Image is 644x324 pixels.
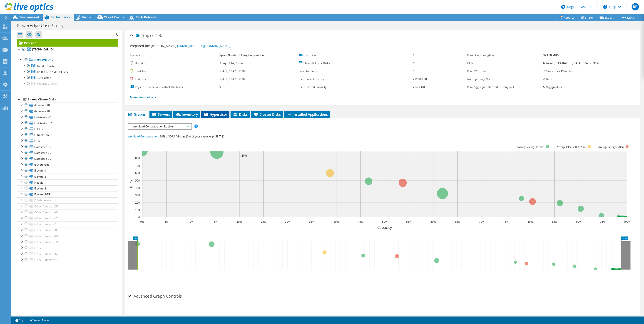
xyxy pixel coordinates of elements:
[17,257,118,263] a: C-Sec-Datastore72
[17,197,118,203] a: ISO datastore
[130,53,219,57] label: Account
[130,69,219,73] label: Start Time
[527,220,533,224] text: 80%
[503,220,509,224] text: 75%
[596,14,617,21] a: Export
[135,179,140,182] text: 500
[17,215,118,221] a: C-Sec-Datastore70
[299,77,413,81] label: Used Local Capacity
[253,112,281,117] span: Cluster Disks
[128,135,159,138] span: Workload Concentration:
[600,220,606,224] text: 95%
[17,126,118,132] a: C-ISOs
[543,85,562,89] b: 5.24 gigabits/s
[17,150,118,156] a: Datastore-20
[188,220,194,224] text: 10%
[136,33,154,38] span: Project
[286,112,328,117] span: Installed Applications
[17,156,118,162] a: Datastore-30
[617,14,638,21] a: More
[17,209,118,215] a: C-Sec-Datastore60
[17,108,118,114] a: datastore20
[624,220,631,224] text: 100%
[543,61,599,65] b: 6962 at [GEOGRAPHIC_DATA], 3746 at 95%
[285,220,291,224] text: 30%
[130,95,157,99] a: More Information
[130,61,219,65] label: Duration
[17,245,118,251] a: C-Sec-DR
[37,82,57,86] span: Security Cluster
[28,97,118,102] div: Shared Cluster Disks
[151,44,230,48] span: [PERSON_NAME],
[299,85,413,89] label: Used Shared Capacity
[17,120,118,126] a: C-datastore-2
[135,186,140,190] text: 400
[382,220,388,224] text: 50%
[104,15,124,19] span: Cloud Pricing
[333,220,339,224] text: 40%
[176,112,198,117] span: Inventory
[299,53,413,57] label: Local Disks
[261,220,266,224] text: 25%
[467,85,543,89] label: Peak Aggregate Network Throughput
[26,317,53,323] a: Project Notes
[17,233,118,239] a: C-Sec-Datastore61
[140,220,144,224] text: 0%
[129,180,134,188] text: IOPS
[413,85,425,89] b: 22.66 TiB
[135,193,140,197] text: 300
[17,227,118,233] a: C-Sec-Datastore80
[17,203,118,209] a: C-Sec-Datastore50
[204,112,227,117] span: Hypervisor
[17,132,118,138] a: C-Datastore-3
[556,14,578,21] a: Reports
[17,162,118,168] a: ISO-Storage
[430,220,436,224] text: 60%
[17,75,118,81] a: Tiercluster
[220,53,264,57] b: Space Needle Holding Corporation
[37,76,51,80] span: Tiercluster
[17,174,118,179] a: Elevate-2
[17,47,118,52] a: [TECHNICAL_ID]
[17,251,118,257] a: C-Sec-Datastore62
[467,77,543,81] label: Average Daily Write
[17,221,118,227] a: C-Sec-Datastore10
[130,44,150,48] label: Prepared for:
[12,317,26,323] a: 2
[130,124,189,129] span: Workload Concentration Bubble
[467,53,543,57] label: Peak Disk Throughput
[358,220,363,224] text: 45%
[309,220,315,224] text: 35%
[17,192,118,197] a: Elevate-4-DR
[413,53,415,57] b: 9
[236,220,242,224] text: 20%
[51,15,71,19] span: Performance
[220,85,221,89] b: 9
[413,61,416,65] b: 16
[233,112,248,117] span: Disks
[17,168,118,174] a: Elevate-1
[17,57,118,63] a: Hypervisors
[241,154,247,157] text: 20%
[177,44,230,48] a: [EMAIL_ADDRESS][DOMAIN_NAME]
[37,70,68,74] span: [PERSON_NAME]-Cluster
[17,144,118,150] a: Datastore-10
[130,77,219,81] label: End Time
[128,292,182,301] h2: Advanced Graph Controls
[32,47,54,51] b: [TECHNICAL_ID]
[406,220,412,224] text: 55%
[299,69,413,73] label: Collector Runs
[517,145,544,149] tspan: Average latency <=10ms
[15,23,70,28] h1: PowerEdge Case Study
[578,14,597,21] a: Share
[17,114,118,120] a: C-datastore-1
[557,145,587,149] tspan: Average latency 10<=20ms
[17,239,118,245] a: C-Sec-Datastore71
[543,69,573,73] b: 76% reads / 24% writes
[212,220,218,224] text: 15%
[220,77,247,81] b: [DATE] 12:42 (-07:00)
[152,112,170,117] span: Servers
[17,63,118,69] a: Needle Cluster
[135,208,140,212] text: 100
[135,164,140,168] text: 700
